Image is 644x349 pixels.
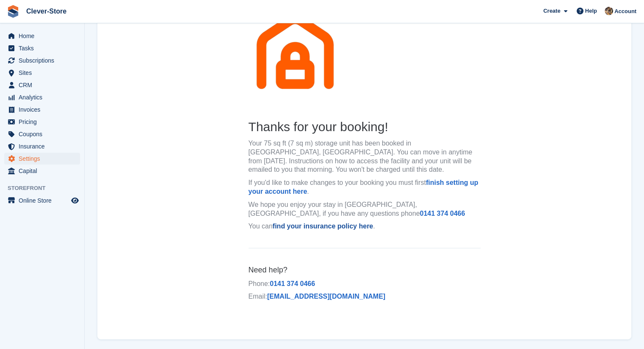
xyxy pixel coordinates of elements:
[151,181,383,198] p: If you'd like to make changes to your booking you must first .
[322,212,368,219] a: 0141 374 0466
[151,267,383,277] h6: Need help?
[23,4,70,18] a: Clever-Store
[151,121,383,137] h2: Thanks for your booking!
[4,140,80,152] a: menu
[4,91,80,103] a: menu
[4,42,80,54] a: menu
[19,79,69,91] span: CRM
[605,7,613,15] img: Andy Mackinnon
[4,128,80,140] a: menu
[151,294,383,303] p: Email:
[4,30,80,42] a: menu
[543,7,560,15] span: Create
[19,55,69,66] span: Subscriptions
[8,184,84,192] span: Storefront
[151,203,383,220] p: We hope you enjoy your stay in [GEOGRAPHIC_DATA], [GEOGRAPHIC_DATA], if you have any questions phone
[70,195,80,206] a: Preview store
[19,128,69,140] span: Coupons
[4,153,80,165] a: menu
[151,181,381,197] a: finish setting up your account here
[4,195,80,206] a: menu
[170,295,288,302] a: [EMAIL_ADDRESS][DOMAIN_NAME]
[19,195,69,206] span: Online Store
[151,141,383,176] p: Your 75 sq ft (7 sq m) storage unit has been booked in [GEOGRAPHIC_DATA], [GEOGRAPHIC_DATA]. You ...
[172,282,218,289] a: 0141 374 0466
[4,79,80,91] a: menu
[151,7,244,100] img: Clever-Store Logo
[19,104,69,115] span: Invoices
[4,67,80,79] a: menu
[4,165,80,177] a: menu
[19,153,69,165] span: Settings
[19,67,69,79] span: Sites
[19,91,69,103] span: Analytics
[19,42,69,54] span: Tasks
[4,116,80,128] a: menu
[151,224,383,233] p: You can .
[175,225,276,232] a: find your insurance policy here
[585,7,597,15] span: Help
[7,5,19,18] img: stora-icon-8386f47178a22dfd0bd8f6a31ec36ba5ce8667c1dd55bd0f319d3a0aa187defe.svg
[151,282,383,291] p: Phone:
[19,116,69,128] span: Pricing
[19,30,69,42] span: Home
[19,165,69,177] span: Capital
[4,55,80,66] a: menu
[19,140,69,152] span: Insurance
[614,7,636,16] span: Account
[4,104,80,115] a: menu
